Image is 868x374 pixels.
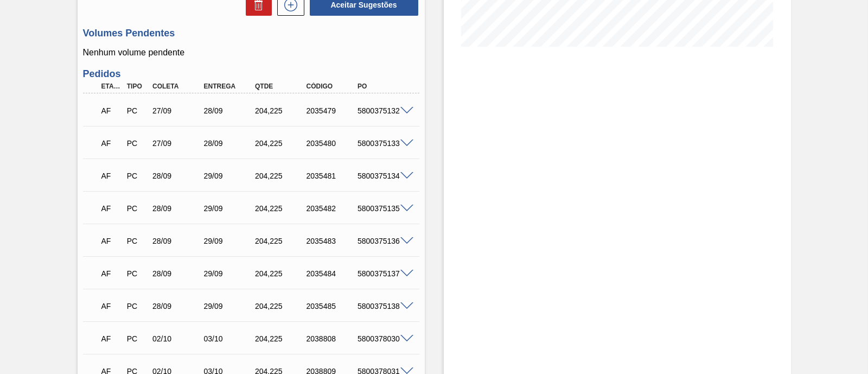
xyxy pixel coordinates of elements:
[355,83,411,90] div: PO
[150,302,206,310] div: 28/09/2025
[150,172,206,180] div: 28/09/2025
[124,334,150,343] div: Pedido de Compra
[150,83,206,90] div: Coleta
[101,139,122,148] p: AF
[201,269,258,278] div: 29/09/2025
[124,172,150,180] div: Pedido de Compra
[150,237,206,245] div: 28/09/2025
[355,334,411,343] div: 5800378030
[124,83,150,90] div: Tipo
[99,131,125,155] div: Aguardando Faturamento
[99,164,125,188] div: Aguardando Faturamento
[252,269,309,278] div: 204,225
[201,83,258,90] div: Entrega
[304,172,360,180] div: 2035481
[124,269,150,278] div: Pedido de Compra
[252,334,309,343] div: 204,225
[304,302,360,310] div: 2035485
[99,229,125,253] div: Aguardando Faturamento
[201,302,258,310] div: 29/09/2025
[355,139,411,148] div: 5800375133
[101,204,122,213] p: AF
[99,327,125,351] div: Aguardando Faturamento
[304,139,360,148] div: 2035480
[252,302,309,310] div: 204,225
[99,99,125,123] div: Aguardando Faturamento
[252,172,309,180] div: 204,225
[201,237,258,245] div: 29/09/2025
[201,106,258,115] div: 28/09/2025
[201,172,258,180] div: 29/09/2025
[201,334,258,343] div: 03/10/2025
[355,302,411,310] div: 5800375138
[355,204,411,213] div: 5800375135
[101,172,122,180] p: AF
[304,334,360,343] div: 2038808
[124,139,150,148] div: Pedido de Compra
[252,237,309,245] div: 204,225
[355,237,411,245] div: 5800375136
[304,269,360,278] div: 2035484
[101,334,122,343] p: AF
[150,204,206,213] div: 28/09/2025
[150,269,206,278] div: 28/09/2025
[99,83,125,90] div: Etapa
[150,334,206,343] div: 02/10/2025
[355,172,411,180] div: 5800375134
[252,83,309,90] div: Qtde
[201,204,258,213] div: 29/09/2025
[150,106,206,115] div: 27/09/2025
[304,204,360,213] div: 2035482
[355,269,411,278] div: 5800375137
[252,204,309,213] div: 204,225
[83,28,419,39] h3: Volumes Pendentes
[124,204,150,213] div: Pedido de Compra
[124,237,150,245] div: Pedido de Compra
[201,139,258,148] div: 28/09/2025
[99,196,125,220] div: Aguardando Faturamento
[252,106,309,115] div: 204,225
[304,106,360,115] div: 2035479
[101,106,122,115] p: AF
[101,237,122,245] p: AF
[124,302,150,310] div: Pedido de Compra
[99,262,125,286] div: Aguardando Faturamento
[150,139,206,148] div: 27/09/2025
[83,48,419,58] p: Nenhum volume pendente
[83,68,419,80] h3: Pedidos
[304,237,360,245] div: 2035483
[101,302,122,310] p: AF
[99,294,125,318] div: Aguardando Faturamento
[304,83,360,90] div: Código
[101,269,122,278] p: AF
[124,106,150,115] div: Pedido de Compra
[355,106,411,115] div: 5800375132
[252,139,309,148] div: 204,225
